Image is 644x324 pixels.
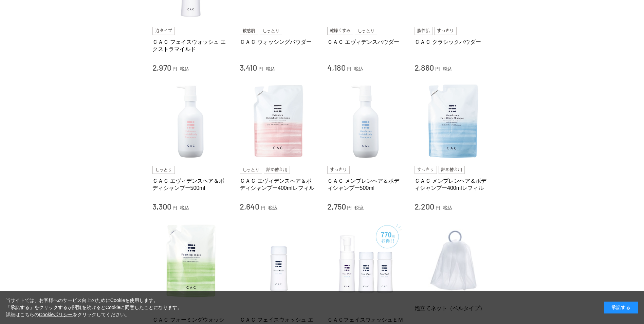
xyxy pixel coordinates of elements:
[266,66,275,72] span: 税込
[435,66,440,72] span: 円
[327,177,405,192] a: ＣＡＣ メンブレンヘア＆ボディシャンプー500ml
[152,166,175,174] img: しっとり
[180,66,189,72] span: 税込
[415,83,492,160] img: ＣＡＣ メンブレンヘア＆ボディシャンプー400mlレフィル
[6,297,182,318] div: 当サイトでは、お客様へのサービス向上のためにCookieを使用します。 「承諾する」をクリックするか閲覧を続けるとCookieに同意したことになります。 詳細はこちらの をクリックしてください。
[355,27,377,35] img: しっとり
[443,205,453,211] span: 税込
[264,166,290,174] img: 詰め替え用
[415,201,434,211] span: 2,200
[415,177,492,192] a: ＣＡＣ メンブレンヘア＆ボディシャンプー400mlレフィル
[152,222,230,299] img: ＣＡＣ フォーミングウォッシュ400mlレフィル
[152,38,230,53] a: ＣＡＣ フェイスウォッシュ エクストラマイルド
[415,27,433,35] img: 脂性肌
[327,27,353,35] img: 乾燥くすみ
[258,66,263,72] span: 円
[415,166,437,174] img: すっきり
[260,27,282,35] img: しっとり
[240,62,257,72] span: 3,410
[268,205,278,211] span: 税込
[261,205,265,211] span: 円
[443,66,452,72] span: 税込
[354,205,364,211] span: 税込
[180,205,189,211] span: 税込
[152,201,171,211] span: 3,300
[240,83,317,160] img: ＣＡＣ エヴィデンスヘア＆ボディシャンプー400mlレフィル
[415,222,492,299] img: 泡立てネット（ベルタイプ）
[240,177,317,192] a: ＣＡＣ エヴィデンスヘア＆ボディシャンプー400mlレフィル
[327,222,405,299] img: ＣＡＣフェイスウォッシュＥＭ（１個）+レフィル（２個）
[415,62,434,72] span: 2,860
[439,166,465,174] img: 詰め替え用
[327,83,405,160] img: ＣＡＣ メンブレンヘア＆ボディシャンプー500ml
[172,205,177,211] span: 円
[347,66,351,72] span: 円
[327,62,346,72] span: 4,180
[240,27,258,35] img: 敏感肌
[415,38,492,46] a: ＣＡＣ クラシックパウダー
[434,27,457,35] img: すっきり
[347,205,352,211] span: 円
[152,62,171,72] span: 2,970
[240,222,317,299] img: ＣＡＣ フェイスウォッシュ エクストラマイルド（レフィル）
[172,66,177,72] span: 円
[152,177,230,192] a: ＣＡＣ エヴィデンスヘア＆ボディシャンプー500ml
[152,83,230,160] img: ＣＡＣ エヴィデンスヘア＆ボディシャンプー500ml
[240,166,262,174] img: しっとり
[152,27,175,35] img: 泡タイプ
[327,166,350,174] img: すっきり
[327,38,405,46] a: ＣＡＣ エヴィデンスパウダー
[39,312,73,317] a: Cookieポリシー
[604,302,638,313] div: 承諾する
[354,66,364,72] span: 税込
[240,201,259,211] span: 2,640
[240,38,317,46] a: ＣＡＣ ウォッシングパウダー
[436,205,440,211] span: 円
[327,201,346,211] span: 2,750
